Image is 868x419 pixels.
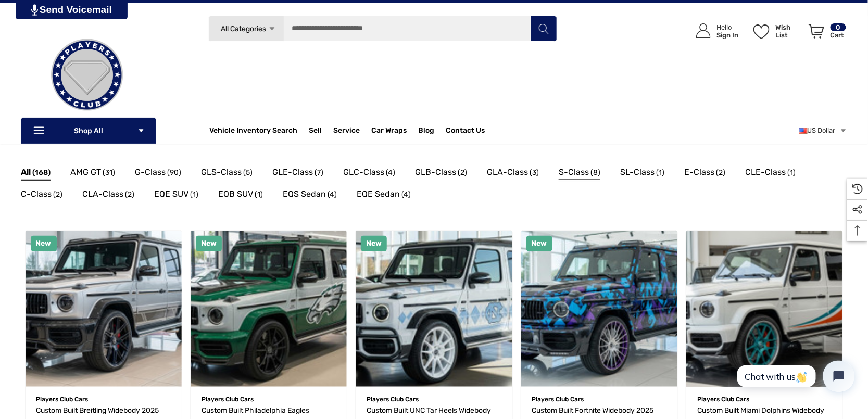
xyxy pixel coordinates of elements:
span: Sell [309,126,322,137]
span: New [366,239,382,248]
span: AMG GT [70,166,101,179]
a: Sell [309,120,334,141]
span: New [532,239,547,248]
span: GLB-Class [415,166,456,179]
button: Search [531,16,557,42]
a: Custom Built Breitling Widebody 2025 Mercedes-Benz G63 AMG by Players Club Cars | REF G63A0903202... [26,231,182,387]
span: EQB SUV [218,187,253,201]
img: For Sale: Custom Built UNC Tar Heels Widebody 2025 Mercedes-Benz G63 AMG by Players Club Cars | R... [356,231,512,387]
a: Button Go To Sub Category EQE SUV [154,187,198,204]
svg: Icon Arrow Down [137,127,145,134]
a: Custom Built UNC Tar Heels Widebody 2025 Mercedes-Benz G63 AMG by Players Club Cars | REF G63A090... [356,231,512,387]
span: All Categories [221,24,266,33]
a: Button Go To Sub Category GLB-Class [415,166,467,182]
span: SL-Class [620,166,655,179]
span: (90) [167,166,181,180]
span: (1) [255,188,263,201]
svg: Icon Line [32,125,48,137]
span: E-Class [684,166,714,179]
a: All Categories Icon Arrow Down Icon Arrow Up [208,16,284,42]
a: Button Go To Sub Category GLA-Class [487,166,539,182]
span: New [201,239,217,248]
a: Wish List Wish List [749,13,804,49]
span: (4) [328,188,337,201]
span: (1) [190,188,198,201]
span: (168) [32,166,51,180]
a: USD [799,120,847,141]
span: (2) [716,166,725,180]
span: (7) [315,166,323,180]
svg: Icon User Account [696,23,711,38]
img: Custom Built Breitling Widebody 2025 Mercedes-Benz G63 AMG by Players Club Cars | REF G63A0903202502 [26,231,182,387]
img: PjwhLS0gR2VuZXJhdG9yOiBHcmF2aXQuaW8gLS0+PHN2ZyB4bWxucz0iaHR0cDovL3d3dy53My5vcmcvMjAwMC9zdmciIHhtb... [31,4,38,16]
img: For Sale: Custom Built Miami Dolphins Widebody 2025 Mercedes-Benz G63 AMG by Players Club Cars | ... [686,231,842,387]
span: Blog [419,126,435,137]
a: Car Wraps [372,120,419,141]
a: Button Go To Sub Category E-Class [684,166,725,182]
a: Button Go To Sub Category S-Class [559,166,600,182]
a: Button Go To Sub Category CLE-Class [745,166,796,182]
span: (1) [787,166,796,180]
span: GLC-Class [343,166,384,179]
span: GLA-Class [487,166,528,179]
span: All [21,166,31,179]
a: Button Go To Sub Category GLS-Class [201,166,253,182]
span: EQS Sedan [283,187,326,201]
p: Shop All [21,118,156,144]
a: Button Go To Sub Category GLC-Class [343,166,395,182]
span: (2) [458,166,467,180]
p: Players Club Cars [36,392,171,406]
a: Button Go To Sub Category AMG GT [70,166,115,182]
span: (4) [401,188,411,201]
svg: Wish List [753,24,770,39]
img: For Sale: Custom Built Fortnite Widebody 2025 Mercedes-Benz G63 AMG by Players Club Cars | REF G6... [521,231,677,387]
span: Vehicle Inventory Search [210,126,298,137]
a: Cart with 0 items [804,13,847,54]
a: Custom Built Fortnite Widebody 2025 Mercedes-Benz G63 AMG by Players Club Cars | REF G63A09012025... [521,231,677,387]
svg: Recently Viewed [852,184,863,194]
svg: Top [847,225,868,236]
svg: Icon Arrow Down [268,25,276,33]
span: GLS-Class [201,166,242,179]
span: EQE SUV [154,187,188,201]
a: Button Go To Sub Category CLA-Class [82,187,134,204]
span: GLE-Class [272,166,313,179]
span: (5) [243,166,253,180]
a: Button Go To Sub Category C-Class [21,187,62,204]
span: (4) [386,166,395,180]
a: Contact Us [446,126,485,137]
a: Button Go To Sub Category EQE Sedan [357,187,411,204]
a: Button Go To Sub Category EQB SUV [218,187,263,204]
a: Sign in [684,13,744,49]
span: (8) [590,166,600,180]
p: Wish List [775,23,803,39]
p: Players Club Cars [202,392,336,406]
a: Button Go To Sub Category GLE-Class [272,166,323,182]
p: Sign In [716,31,738,39]
a: Custom Built Philadelphia Eagles Widebody 2025 Mercedes-Benz G63 AMG by Players Club Cars | REF G... [191,231,347,387]
p: Cart [831,31,846,39]
span: Car Wraps [372,126,407,137]
p: Players Club Cars [367,392,501,406]
span: S-Class [559,166,589,179]
p: Players Club Cars [532,392,666,406]
iframe: Tidio Chat [726,352,863,401]
a: Button Go To Sub Category G-Class [135,166,181,182]
span: G-Class [135,166,166,179]
span: (2) [53,188,62,201]
span: CLE-Class [745,166,786,179]
span: EQE Sedan [357,187,400,201]
svg: Social Media [852,205,863,215]
p: 0 [831,23,846,31]
img: For Sale: Custom Built Philadelphia Eagles Widebody 2025 Mercedes-Benz G63 AMG by Players Club Ca... [191,231,347,387]
a: Button Go To Sub Category SL-Class [620,166,664,182]
span: (3) [530,166,539,180]
span: CLA-Class [82,187,123,201]
a: Service [334,126,360,137]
